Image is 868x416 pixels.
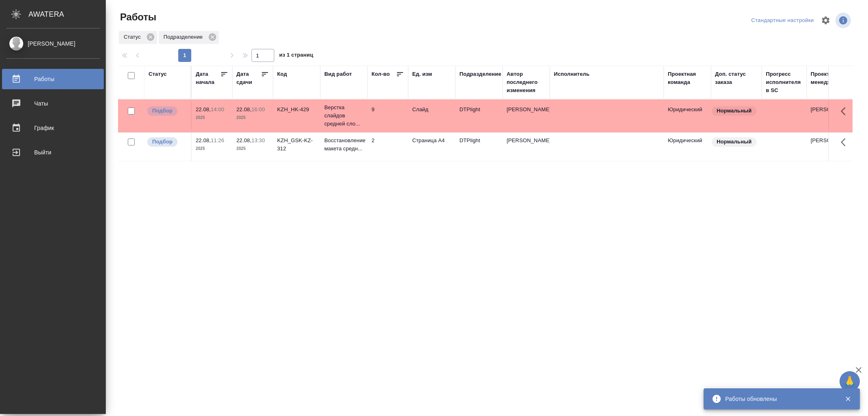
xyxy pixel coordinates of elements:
[412,70,432,78] div: Ед. изм
[196,70,220,86] div: Дата начала
[717,138,752,146] p: Нормальный
[119,31,157,44] div: Статус
[554,70,590,78] div: Исполнитель
[146,136,187,147] div: Можно подбирать исполнителей
[749,14,816,27] div: split button
[152,107,173,115] p: Подбор
[324,136,363,153] p: Восстановление макета средн...
[236,114,269,122] p: 2025
[807,132,854,161] td: [PERSON_NAME]
[236,106,251,112] p: 22.08,
[279,50,313,62] span: из 1 страниц
[124,33,144,41] p: Статус
[152,138,173,146] p: Подбор
[372,70,390,78] div: Кол-во
[6,146,100,158] div: Выйти
[668,70,707,86] div: Проектная команда
[2,142,104,163] a: Выйти
[196,114,228,122] p: 2025
[717,107,752,115] p: Нормальный
[251,106,265,112] p: 16:00
[2,118,104,138] a: График
[503,132,550,161] td: [PERSON_NAME]
[408,101,455,130] td: Слайд
[816,11,835,30] span: Настроить таблицу
[211,137,224,143] p: 11:26
[807,101,854,130] td: [PERSON_NAME]
[236,137,251,143] p: 22.08,
[164,33,206,41] p: Подразделение
[836,132,855,152] button: Здесь прячутся важные кнопки
[196,106,211,112] p: 22.08,
[6,122,100,134] div: График
[6,73,100,85] div: Работы
[118,11,156,24] span: Работы
[664,101,711,130] td: Юридический
[503,101,550,130] td: [PERSON_NAME]
[840,371,860,392] button: 🙏
[835,13,853,28] span: Посмотреть информацию
[6,97,100,110] div: Чаты
[196,145,228,153] p: 2025
[507,70,546,95] div: Автор последнего изменения
[277,136,316,153] div: KZH_GSK-KZ-312
[766,70,802,95] div: Прогресс исполнителя в SC
[408,132,455,161] td: Страница А4
[811,70,850,86] div: Проектные менеджеры
[836,101,855,121] button: Здесь прячутся важные кнопки
[2,93,104,114] a: Чаты
[236,145,269,153] p: 2025
[6,39,100,48] div: [PERSON_NAME]
[149,70,167,78] div: Статус
[843,373,857,390] span: 🙏
[28,6,106,22] div: AWATERA
[459,70,501,78] div: Подразделение
[455,101,503,130] td: DTPlight
[367,101,408,130] td: 9
[324,70,352,78] div: Вид работ
[146,106,187,117] div: Можно подбирать исполнителей
[277,70,287,78] div: Код
[236,70,261,86] div: Дата сдачи
[211,106,224,112] p: 14:00
[277,106,316,114] div: KZH_HK-429
[159,31,219,44] div: Подразделение
[725,395,833,403] div: Работы обновлены
[664,132,711,161] td: Юридический
[715,70,758,86] div: Доп. статус заказа
[455,132,503,161] td: DTPlight
[251,137,265,143] p: 13:30
[324,103,363,128] p: Верстка слайдов средней сло...
[2,69,104,89] a: Работы
[840,395,856,403] button: Закрыть
[367,132,408,161] td: 2
[196,137,211,143] p: 22.08,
